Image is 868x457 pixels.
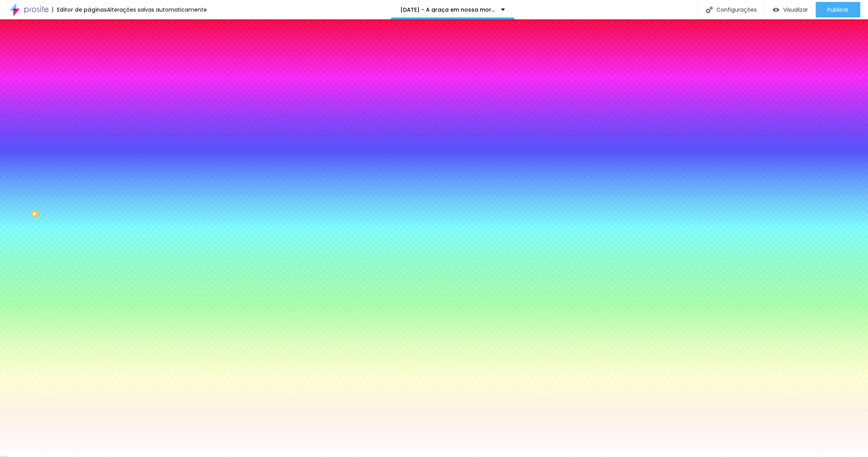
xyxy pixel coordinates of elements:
[107,7,207,12] div: Alterações salvas automaticamente
[783,7,808,13] span: Visualizar
[773,7,779,13] img: view-1.svg
[52,7,107,12] div: Editor de páginas
[706,7,713,13] img: Icone
[765,2,816,17] button: Visualizar
[827,7,849,13] span: Publicar
[816,2,860,17] button: Publicar
[400,7,495,12] p: [DATE] - A graça em nossa morada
